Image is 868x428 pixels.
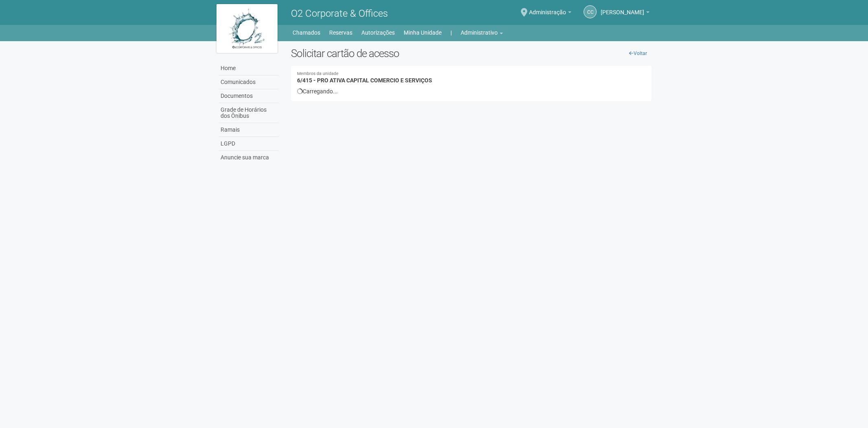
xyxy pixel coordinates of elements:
a: | [450,27,452,38]
a: Anuncie sua marca [219,151,279,164]
a: CC [584,5,597,18]
small: Membros da unidade [297,72,646,76]
h4: 6/415 - PRO ATIVA CAPITAL COMERCIO E SERVIÇOS [297,72,646,84]
a: Ramais [219,123,279,137]
img: logo.jpg [216,4,278,53]
a: Administração [529,10,571,17]
a: Administrativo [461,27,503,38]
a: Comunicados [219,75,279,89]
a: Minha Unidade [404,27,442,38]
a: Reservas [329,27,352,38]
span: Camila Catarina Lima [601,1,644,15]
a: Autorizações [361,27,395,38]
a: [PERSON_NAME] [601,10,649,17]
a: Chamados [293,27,320,38]
a: Voltar [625,47,652,60]
span: O2 Corporate & Offices [291,8,388,19]
h2: Solicitar cartão de acesso [291,47,652,60]
div: Carregando... [297,88,646,95]
a: LGPD [219,137,279,151]
span: Administração [529,1,566,15]
a: Home [219,62,279,75]
a: Documentos [219,89,279,103]
a: Grade de Horários dos Ônibus [219,103,279,123]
